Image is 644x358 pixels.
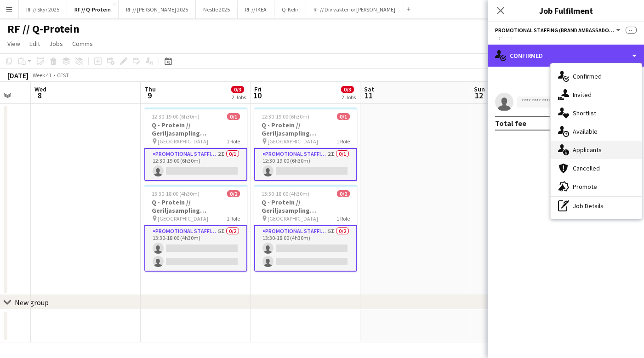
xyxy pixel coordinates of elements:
[306,0,403,18] button: RF // Div vakter for [PERSON_NAME]
[144,225,247,272] app-card-role: Promotional Staffing (Brand Ambassadors)5I0/213:30-18:00 (4h30m)
[144,85,156,93] span: Thu
[152,113,199,120] span: 12:30-19:00 (6h30m)
[254,185,357,272] app-job-card: 13:30-18:00 (4h30m)0/2Q - Protein // Geriljasampling [GEOGRAPHIC_DATA] [GEOGRAPHIC_DATA]1 RolePro...
[254,85,262,93] span: Fri
[49,40,63,48] span: Jobs
[268,215,318,222] span: [GEOGRAPHIC_DATA]
[143,90,156,101] span: 9
[253,90,262,101] span: 10
[15,298,49,307] div: New group
[196,0,238,18] button: Nestle 2025
[227,190,240,197] span: 0/2
[262,190,309,197] span: 13:30-18:00 (4h30m)
[336,138,350,145] span: 1 Role
[254,108,357,181] app-job-card: 12:30-19:00 (6h30m)0/1Q - Protein // Geriljasampling [GEOGRAPHIC_DATA] [GEOGRAPHIC_DATA]1 RolePro...
[495,119,526,128] div: Total fee
[34,85,46,93] span: Wed
[4,38,24,50] a: View
[363,90,374,101] span: 11
[144,185,247,272] app-job-card: 13:30-18:00 (4h30m)0/2Q - Protein // Geriljasampling [GEOGRAPHIC_DATA] [GEOGRAPHIC_DATA]1 RolePro...
[364,85,374,93] span: Sat
[573,91,592,99] span: Invited
[551,197,642,215] div: Job Details
[67,0,119,18] button: RF // Q-Protein
[495,34,637,41] div: --:-- - --:--
[495,27,615,34] span: Promotional Staffing (Brand Ambassadors)
[573,72,602,80] span: Confirmed
[144,121,247,137] h3: Q - Protein // Geriljasampling [GEOGRAPHIC_DATA]
[158,138,208,145] span: [GEOGRAPHIC_DATA]
[119,0,196,18] button: RF // [PERSON_NAME] 2025
[274,0,306,18] button: Q-Kefir
[573,127,598,136] span: Available
[26,38,44,50] a: Edit
[573,109,596,117] span: Shortlist
[337,190,350,197] span: 0/2
[337,113,350,120] span: 0/1
[72,40,93,48] span: Comms
[158,215,208,222] span: [GEOGRAPHIC_DATA]
[68,38,97,50] a: Comms
[573,182,597,191] span: Promote
[7,22,80,36] h1: RF // Q-Protein
[473,90,485,101] span: 12
[227,215,240,222] span: 1 Role
[144,198,247,215] h3: Q - Protein // Geriljasampling [GEOGRAPHIC_DATA]
[29,40,40,48] span: Edit
[227,138,240,145] span: 1 Role
[227,113,240,120] span: 0/1
[262,113,309,120] span: 12:30-19:00 (6h30m)
[341,86,354,93] span: 0/3
[7,40,20,48] span: View
[342,94,356,101] div: 2 Jobs
[573,146,602,154] span: Applicants
[144,108,247,181] app-job-card: 12:30-19:00 (6h30m)0/1Q - Protein // Geriljasampling [GEOGRAPHIC_DATA] [GEOGRAPHIC_DATA]1 RolePro...
[238,0,274,18] button: RF // IKEA
[268,138,318,145] span: [GEOGRAPHIC_DATA]
[46,38,67,50] a: Jobs
[254,121,357,137] h3: Q - Protein // Geriljasampling [GEOGRAPHIC_DATA]
[152,190,199,197] span: 13:30-18:00 (4h30m)
[488,45,644,67] div: Confirmed
[254,198,357,215] h3: Q - Protein // Geriljasampling [GEOGRAPHIC_DATA]
[495,27,622,34] button: Promotional Staffing (Brand Ambassadors)
[144,148,247,181] app-card-role: Promotional Staffing (Brand Ambassadors)2I0/112:30-19:00 (6h30m)
[33,90,46,101] span: 8
[231,86,244,93] span: 0/3
[336,215,350,222] span: 1 Role
[254,225,357,272] app-card-role: Promotional Staffing (Brand Ambassadors)5I0/213:30-18:00 (4h30m)
[573,164,600,172] span: Cancelled
[488,5,644,17] h3: Job Fulfilment
[626,27,637,34] span: --
[7,71,28,80] div: [DATE]
[30,72,53,79] span: Week 41
[57,72,69,79] div: CEST
[474,85,485,93] span: Sun
[19,0,67,18] button: RF // Skyr 2025
[232,94,246,101] div: 2 Jobs
[254,148,357,181] app-card-role: Promotional Staffing (Brand Ambassadors)2I0/112:30-19:00 (6h30m)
